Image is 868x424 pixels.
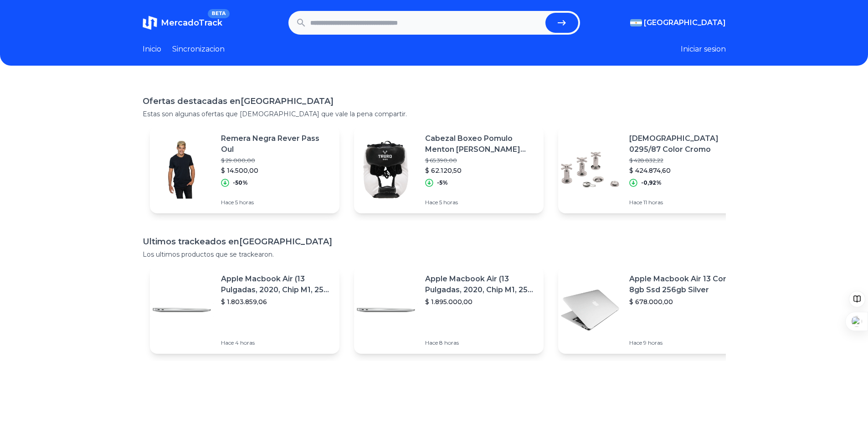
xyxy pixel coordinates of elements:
[425,274,536,295] p: Apple Macbook Air (13 Pulgadas, 2020, Chip M1, 256 Gb De Ssd, 8 Gb De Ram) - Plata
[221,166,332,175] p: $ 14.500,00
[143,109,726,119] p: Estas son algunas ofertas que [DEMOGRAPHIC_DATA] que vale la pena compartir.
[143,235,726,248] h1: Ultimos trackeados en [GEOGRAPHIC_DATA]
[161,18,222,28] span: MercadoTrack
[425,157,536,164] p: $ 65.390,00
[354,266,544,354] a: Featured imageApple Macbook Air (13 Pulgadas, 2020, Chip M1, 256 Gb De Ssd, 8 Gb De Ram) - Plata$...
[354,126,544,213] a: Featured imageCabezal Boxeo Pomulo Menton [PERSON_NAME] Cuero Sintetico Cke$ 65.390,00$ 62.120,50...
[143,16,222,30] a: MercadoTrackBETA
[221,274,332,295] p: Apple Macbook Air (13 Pulgadas, 2020, Chip M1, 256 Gb De Ssd, 8 Gb De Ram) - Plata
[629,297,740,306] p: $ 678.000,00
[425,199,536,206] p: Hace 5 horas
[221,199,332,206] p: Hace 5 horas
[558,138,622,202] img: Featured image
[221,297,332,306] p: $ 1.803.859,06
[354,138,418,202] img: Featured image
[143,95,726,108] h1: Ofertas destacadas en [GEOGRAPHIC_DATA]
[558,278,622,342] img: Featured image
[629,339,740,346] p: Hace 9 horas
[425,297,536,306] p: $ 1.895.000,00
[437,179,448,186] p: -5%
[629,199,740,206] p: Hace 11 horas
[629,166,740,175] p: $ 424.874,60
[150,126,339,213] a: Featured imageRemera Negra Rever Pass Oul$ 29.000,00$ 14.500,00-50%Hace 5 horas
[221,157,332,164] p: $ 29.000,00
[425,166,536,175] p: $ 62.120,50
[150,266,339,354] a: Featured imageApple Macbook Air (13 Pulgadas, 2020, Chip M1, 256 Gb De Ssd, 8 Gb De Ram) - Plata$...
[233,179,248,186] p: -50%
[143,250,726,259] p: Los ultimos productos que se trackearon.
[150,138,214,202] img: Featured image
[644,17,726,28] span: [GEOGRAPHIC_DATA]
[629,133,740,155] p: [DEMOGRAPHIC_DATA] 0295/87 Color Cromo
[172,44,225,55] a: Sincronizacion
[354,278,418,342] img: Featured image
[208,9,229,18] span: BETA
[630,19,642,26] img: Argentina
[629,274,740,295] p: Apple Macbook Air 13 Core I5 8gb Ssd 256gb Silver
[143,44,161,55] a: Inicio
[221,339,332,346] p: Hace 4 horas
[558,266,748,354] a: Featured imageApple Macbook Air 13 Core I5 8gb Ssd 256gb Silver$ 678.000,00Hace 9 horas
[425,339,536,346] p: Hace 8 horas
[221,133,332,155] p: Remera Negra Rever Pass Oul
[425,133,536,155] p: Cabezal Boxeo Pomulo Menton [PERSON_NAME] Cuero Sintetico Cke
[558,126,748,213] a: Featured image[DEMOGRAPHIC_DATA] 0295/87 Color Cromo$ 428.832,22$ 424.874,60-0,92%Hace 11 horas
[143,16,157,30] img: MercadoTrack
[641,179,662,186] p: -0,92%
[630,17,726,28] button: [GEOGRAPHIC_DATA]
[629,157,740,164] p: $ 428.832,22
[681,44,726,55] button: Iniciar sesion
[150,278,214,342] img: Featured image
